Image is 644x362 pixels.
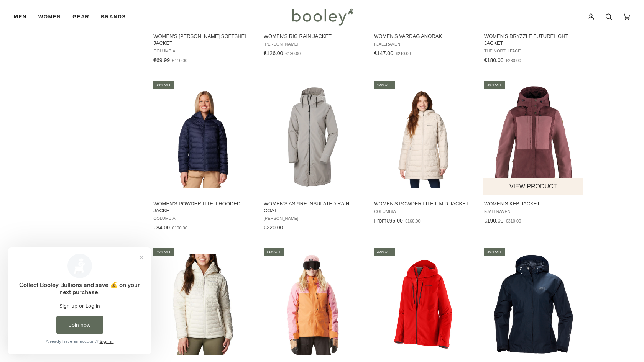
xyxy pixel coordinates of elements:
span: €190.00 [484,218,504,224]
div: 51% off [264,248,285,256]
span: €96.00 [386,218,403,224]
span: €126.00 [264,50,283,56]
span: €180.00 [484,57,504,63]
span: Gear [72,13,89,21]
span: €147.00 [374,50,393,56]
span: Women's [PERSON_NAME] Softshell Jacket [153,33,253,47]
div: 30% off [484,248,505,256]
span: €110.00 [172,58,187,63]
span: Columbia [153,49,253,54]
span: The North Face [484,49,583,54]
span: Women's Powder Lite II Hooded Jacket [153,200,253,214]
img: Booley [289,6,356,28]
a: Women's Keb Jacket [483,80,585,227]
span: €100.00 [172,226,187,230]
a: Women's Powder Lite II Mid Jacket [373,80,474,227]
div: 16% off [153,81,174,89]
span: €220.00 [264,224,283,231]
img: Columbia Women's Silver Falls Hooded Jacket Chalk - Booley Galway [152,254,254,355]
span: €69.99 [153,57,170,63]
span: [PERSON_NAME] [264,216,363,221]
a: Women's Aspire Insulated Rain Coat [263,80,364,234]
span: Columbia [374,209,473,214]
span: Women's Dryzzle FutureLight Jacket [484,33,583,47]
span: €310.00 [506,219,521,223]
img: Fjallraven Women's Keb Jacket Port / Mesa Purple - Booley Galway [483,86,585,188]
button: View product [483,178,584,195]
img: Helly Hansen Women's Seven J Jacket Navy - Booley Galway [483,254,585,355]
span: €210.00 [396,51,411,56]
span: Women's Vardag Anorak [374,33,473,40]
div: 20% off [374,248,395,256]
div: 39% off [484,81,505,89]
div: 40% off [374,81,395,89]
span: Women's Keb Jacket [484,200,583,207]
img: Picture Organic Clothing Women's Sylva 3L Jacket Tangerine - Booley Galway [263,254,364,355]
span: Women's Powder Lite II Mid Jacket [374,200,473,207]
div: 40% off [153,248,174,256]
span: From [374,218,386,224]
span: Men [14,13,27,21]
span: €180.00 [285,51,301,56]
img: Helly Hansen Women's Aspire Insulated Rain Coat Terrazzo - Booley Galway [263,86,364,188]
span: Women's Aspire Insulated Rain Coat [264,200,363,214]
span: €84.00 [153,224,170,231]
span: €160.00 [405,219,421,223]
a: Women's Powder Lite II Hooded Jacket [152,80,254,234]
span: Fjallraven [484,209,583,214]
span: €230.00 [506,58,521,63]
span: [PERSON_NAME] [264,42,363,47]
img: Columbia Women's Powder Lite II Hooded Jacket Collegiate Navy - Booley Galway [152,86,254,188]
span: Columbia [153,216,253,221]
iframe: Loyalty program pop-up with offers and actions [8,247,151,354]
img: Columbia Women's Powder Lite II Mid Jacket Dark Stone - Booley Galway [373,86,474,188]
span: Brands [101,13,126,21]
span: Women [38,13,61,21]
span: Women's Rig Rain Jacket [264,33,363,40]
span: Fjallraven [374,42,473,47]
